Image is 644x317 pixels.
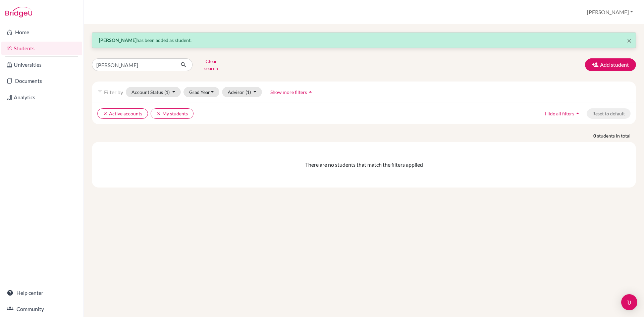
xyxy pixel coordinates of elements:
[597,132,636,139] span: students in total
[1,302,82,316] a: Community
[270,89,307,95] span: Show more filters
[183,87,220,97] button: Grad Year
[574,110,581,117] i: arrow_drop_up
[585,58,636,71] button: Add student
[151,108,194,119] button: clearMy students
[97,89,103,95] i: filter_list
[1,58,82,71] a: Universities
[1,25,82,39] a: Home
[104,89,123,95] span: Filter by
[246,89,251,95] span: (1)
[97,161,631,169] div: There are no students that match the filters applied
[593,132,597,139] strong: 0
[164,89,170,95] span: (1)
[5,7,32,17] img: Bridge-U
[1,74,82,88] a: Documents
[1,91,82,104] a: Analytics
[99,37,629,44] p: has been added as student.
[621,294,637,310] div: Open Intercom Messenger
[126,87,181,97] button: Account Status(1)
[539,108,587,119] button: Hide all filtersarrow_drop_up
[1,286,82,300] a: Help center
[627,37,632,45] button: Close
[92,58,175,71] input: Find student by name...
[265,87,319,97] button: Show more filtersarrow_drop_up
[584,6,636,18] button: [PERSON_NAME]
[1,42,82,55] a: Students
[99,37,137,43] strong: [PERSON_NAME]
[222,87,262,97] button: Advisor(1)
[193,56,230,73] button: Clear search
[156,111,161,116] i: clear
[545,111,574,116] span: Hide all filters
[627,36,632,45] span: ×
[307,89,314,95] i: arrow_drop_up
[587,108,631,119] button: Reset to default
[97,108,148,119] button: clearActive accounts
[103,111,108,116] i: clear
